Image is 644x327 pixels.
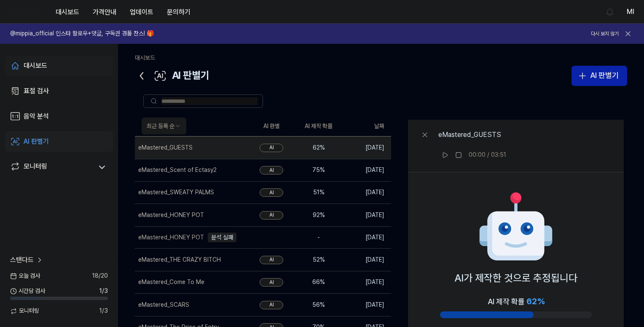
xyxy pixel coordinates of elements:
[123,0,160,24] a: 업데이트
[342,249,391,271] td: [DATE]
[454,270,577,286] p: AI가 제작한 것으로 추정됩니다
[342,294,391,316] td: [DATE]
[5,56,113,76] a: 대시보드
[302,188,335,197] div: 51 %
[302,144,335,152] div: 62 %
[627,7,634,17] button: Ml
[99,287,108,295] span: 1 / 3
[260,166,283,174] div: AI
[342,116,391,137] th: 날짜
[138,188,214,197] div: eMastered_SWEATY PALMS
[342,159,391,181] td: [DATE]
[591,30,619,38] button: 다시 보지 않기
[260,256,283,264] div: AI
[138,166,217,174] div: eMastered_Scent of Ectasy2
[92,272,108,280] span: 18 / 20
[478,189,554,265] img: AI
[138,278,204,287] div: eMastered_Come To Me
[5,106,113,126] a: 음악 분석
[260,144,283,152] div: AI
[260,188,283,197] div: AI
[135,66,209,86] div: AI 판별기
[10,255,34,265] span: 스탠다드
[86,4,123,21] button: 가격안내
[99,307,108,315] span: 1 / 3
[24,111,49,121] div: 음악 분석
[302,278,335,287] div: 66 %
[138,144,193,152] div: eMastered_GUESTS
[590,70,619,82] div: AI 판별기
[5,81,113,101] a: 표절 검사
[10,29,154,38] h1: @mippia_official 인스타 팔로우+댓글, 구독권 경품 찬스! 🎁
[572,66,627,86] button: AI 판별기
[260,278,283,287] div: AI
[138,211,204,220] div: eMastered_HONEY POT
[49,4,86,21] button: 대시보드
[10,272,40,280] span: 오늘 검사
[24,86,49,96] div: 표절 검사
[24,161,47,173] div: 모니터링
[135,54,155,61] a: 대시보드
[438,130,506,140] div: eMastered_GUESTS
[160,4,197,21] button: 문의하기
[342,204,391,226] td: [DATE]
[488,295,545,308] div: AI 제작 확률
[342,271,391,293] td: [DATE]
[24,61,47,71] div: 대시보드
[208,233,236,243] div: 분석 실패
[302,256,335,264] div: 52 %
[295,116,342,137] th: AI 제작 확률
[10,287,45,295] span: 시간당 검사
[342,181,391,204] td: [DATE]
[260,301,283,309] div: AI
[342,226,391,249] td: [DATE]
[123,4,160,21] button: 업데이트
[302,211,335,220] div: 92 %
[5,131,113,152] a: AI 판별기
[138,301,189,309] div: eMastered_SCARS
[10,307,39,315] span: 모니터링
[302,301,335,309] div: 56 %
[248,116,295,137] th: AI 판별
[526,296,545,306] span: 62 %
[138,233,204,242] div: eMastered_HONEY POT
[10,8,40,15] img: logo
[469,151,506,159] div: 00:00 / 03:51
[342,137,391,159] td: [DATE]
[10,161,93,173] a: 모니터링
[138,256,221,264] div: eMastered_THE CRAZY BITCH
[24,137,49,147] div: AI 판별기
[605,7,615,17] img: 알림
[260,211,283,220] div: AI
[302,166,335,174] div: 75 %
[10,255,44,265] a: 스탠다드
[295,226,342,249] td: -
